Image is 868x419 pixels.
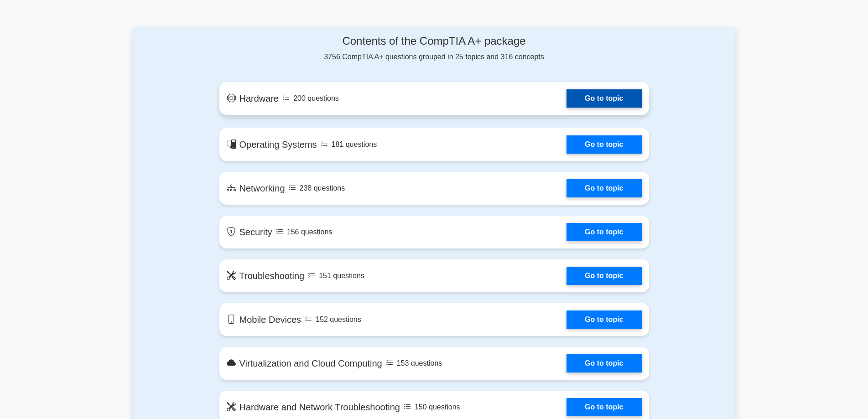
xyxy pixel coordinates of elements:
a: Go to topic [567,310,641,329]
a: Go to topic [567,179,641,197]
a: Go to topic [567,267,641,285]
a: Go to topic [567,135,641,154]
a: Go to topic [567,89,641,108]
a: Go to topic [567,398,641,416]
h4: Contents of the CompTIA A+ package [219,35,649,48]
div: 3756 CompTIA A+ questions grouped in 25 topics and 316 concepts [219,35,649,62]
a: Go to topic [567,223,641,241]
a: Go to topic [567,354,641,372]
